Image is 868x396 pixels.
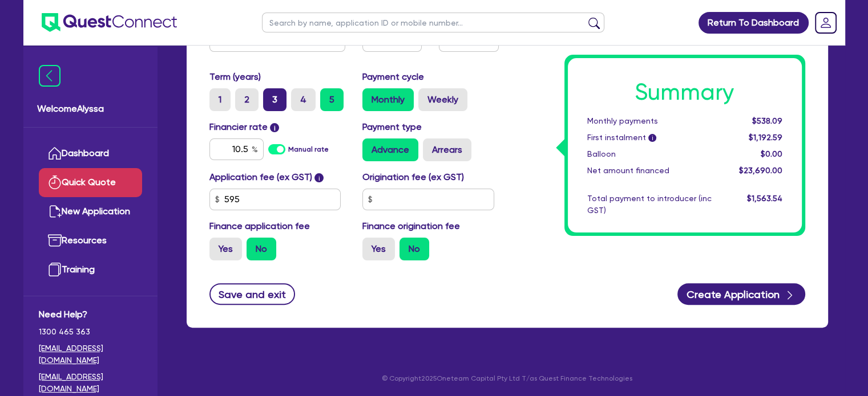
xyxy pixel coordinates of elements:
[648,134,656,142] span: i
[247,238,276,260] label: No
[39,308,142,321] span: Need Help?
[699,12,809,34] a: Return To Dashboard
[48,205,62,218] img: new-application
[320,88,344,111] label: 5
[39,255,142,284] a: Training
[291,88,316,111] label: 4
[39,168,142,197] a: Quick Quote
[746,194,782,203] span: $1,563.54
[752,116,782,125] span: $538.09
[179,373,836,383] p: © Copyright 2025 Oneteam Capital Pty Ltd T/as Quest Finance Technologies
[48,175,62,189] img: quick-quote
[579,165,720,177] div: Net amount financed
[362,120,422,134] label: Payment type
[39,139,142,168] a: Dashboard
[579,148,720,160] div: Balloon
[262,13,604,32] input: Search by name, application ID or mobile number...
[579,132,720,144] div: First instalment
[362,238,395,260] label: Yes
[362,70,424,84] label: Payment cycle
[209,170,312,184] label: Application fee (ex GST)
[48,263,62,276] img: training
[811,8,841,38] a: Dropdown toggle
[39,326,142,338] span: 1300 465 363
[39,197,142,226] a: New Application
[39,371,142,395] a: [EMAIL_ADDRESS][DOMAIN_NAME]
[399,238,429,260] label: No
[42,13,177,32] img: quest-connect-logo-blue
[209,70,261,84] label: Term (years)
[288,144,329,154] label: Manual rate
[209,219,310,233] label: Finance application fee
[39,65,60,87] img: icon-menu-close
[579,115,720,127] div: Monthly payments
[579,193,720,217] div: Total payment to introducer (inc GST)
[37,102,144,116] span: Welcome Alyssa
[263,88,286,111] label: 3
[39,226,142,255] a: Resources
[209,88,231,111] label: 1
[587,79,782,106] h1: Summary
[209,238,242,260] label: Yes
[209,120,280,134] label: Financier rate
[362,170,464,184] label: Origination fee (ex GST)
[235,88,259,111] label: 2
[423,138,471,161] label: Arrears
[418,88,467,111] label: Weekly
[738,166,782,175] span: $23,690.00
[362,138,418,161] label: Advance
[39,342,142,366] a: [EMAIL_ADDRESS][DOMAIN_NAME]
[362,88,414,111] label: Monthly
[677,283,805,305] button: Create Application
[209,283,296,305] button: Save and exit
[760,149,782,158] span: $0.00
[362,219,460,233] label: Finance origination fee
[48,234,62,247] img: resources
[748,133,782,142] span: $1,192.59
[314,173,324,182] span: i
[270,123,279,132] span: i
